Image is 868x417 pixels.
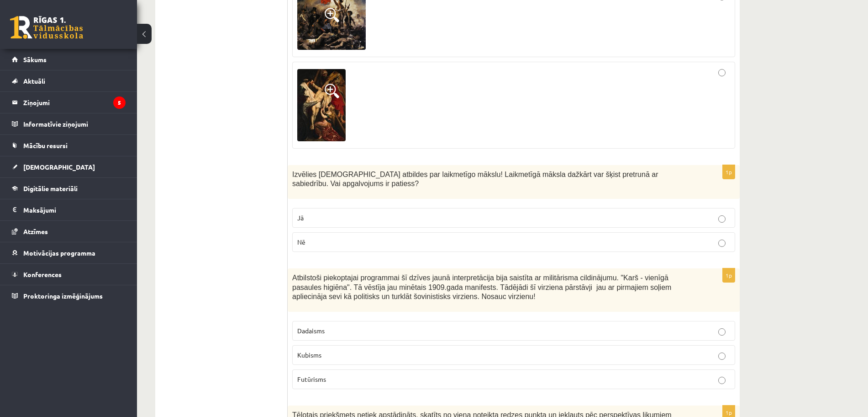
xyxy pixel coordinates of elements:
[718,328,726,336] input: Dadaisms
[12,135,126,156] a: Mācību resursi
[23,141,68,150] span: Mācību resursi
[12,156,126,177] a: [DEMOGRAPHIC_DATA]
[23,227,48,235] span: Atzīmes
[12,221,126,242] a: Atzīmes
[12,113,126,134] a: Informatīvie ziņojumi
[23,184,78,192] span: Digitālie materiāli
[722,268,735,283] p: 1p
[23,92,126,113] legend: Ziņojumi
[718,353,726,360] input: Kubisms
[718,215,726,223] input: Jā
[23,163,95,171] span: [DEMOGRAPHIC_DATA]
[12,92,126,113] a: Ziņojumi5
[12,285,126,306] a: Proktoringa izmēģinājums
[297,69,346,141] img: 3.png
[297,375,326,383] span: Futūrisms
[23,270,62,278] span: Konferences
[10,16,83,39] a: Rīgas 1. Tālmācības vidusskola
[12,70,126,91] a: Aktuāli
[23,249,95,257] span: Motivācijas programma
[718,240,726,247] input: Nē
[297,238,305,246] span: Nē
[12,49,126,70] a: Sākums
[12,199,126,220] a: Maksājumi
[23,55,47,64] span: Sākums
[297,214,304,222] span: Jā
[722,165,735,179] p: 1p
[23,199,126,220] legend: Maksājumi
[23,292,103,300] span: Proktoringa izmēģinājums
[12,242,126,263] a: Motivācijas programma
[718,377,726,384] input: Futūrisms
[292,171,658,188] span: Izvēlies [DEMOGRAPHIC_DATA] atbildes par laikmetīgo mākslu! Laikmetīgā māksla dažkārt var šķist p...
[23,77,45,85] span: Aktuāli
[12,264,126,285] a: Konferences
[12,178,126,199] a: Digitālie materiāli
[113,96,126,109] i: 5
[297,351,321,359] span: Kubisms
[297,326,325,335] span: Dadaisms
[23,113,126,134] legend: Informatīvie ziņojumi
[292,274,671,300] span: Atbilstoši piekoptajai programmai šī dzīves jaunā interpretācija bija saistīta ar militārisma cil...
